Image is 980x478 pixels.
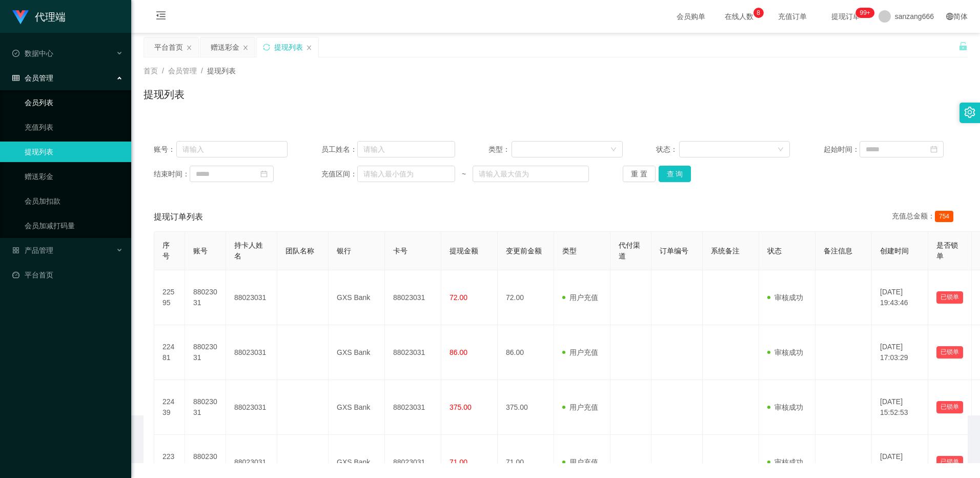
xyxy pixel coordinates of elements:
span: 序号 [162,241,170,260]
button: 重 置 [623,166,656,182]
span: 账号： [154,144,176,155]
i: 图标: unlock [958,42,968,51]
span: 用户充值 [562,458,598,466]
span: 团队名称 [285,247,314,255]
td: 22595 [154,270,185,325]
button: 查 询 [659,166,691,182]
span: 用户充值 [562,293,598,302]
div: 2021 [139,440,972,451]
span: 审核成功 [767,348,803,356]
i: 图标: check-circle-o [12,50,19,57]
img: logo.9652507e.png [12,10,29,25]
i: 图标: appstore-o [12,247,19,254]
span: 数据中心 [12,49,53,57]
span: 产品管理 [12,246,53,254]
button: 已锁单 [936,346,963,358]
span: 充值区间： [321,169,357,180]
td: 72.00 [498,270,554,325]
span: 审核成功 [767,293,803,302]
td: [DATE] 19:43:46 [872,270,928,325]
span: 用户充值 [562,403,598,411]
span: 代付渠道 [619,241,640,260]
a: 会员加减打码量 [25,215,123,236]
span: 状态： [656,144,679,155]
i: 图标: setting [964,107,975,118]
h1: 提现列表 [144,87,185,102]
span: 创建时间 [880,247,909,255]
a: 图标: dashboard平台首页 [12,265,123,285]
span: 账号 [193,247,208,255]
td: 88023031 [385,380,441,435]
i: 图标: global [946,13,953,20]
td: [DATE] 17:03:29 [872,325,928,380]
span: 订单编号 [660,247,688,255]
span: 充值订单 [773,13,812,20]
span: 首页 [144,67,158,75]
span: 是否锁单 [936,241,958,260]
span: 类型： [488,144,512,155]
td: 22481 [154,325,185,380]
td: 88023031 [185,380,226,435]
span: 用户充值 [562,348,598,356]
span: 系统备注 [711,247,740,255]
h1: 代理端 [35,1,66,33]
i: 图标: calendar [930,146,937,153]
span: / [162,67,164,75]
span: ~ [455,169,473,180]
sup: 8 [753,8,764,18]
input: 请输入 [176,141,288,157]
span: 持卡人姓名 [234,241,263,260]
div: 平台首页 [154,37,183,57]
span: 提现金额 [450,247,478,255]
span: 卡号 [393,247,407,255]
i: 图标: down [778,146,784,153]
button: 已锁单 [936,456,963,468]
i: 图标: menu-fold [144,1,178,33]
span: 在线人数 [720,13,759,20]
span: 86.00 [450,348,467,356]
td: 88023031 [385,325,441,380]
td: 88023031 [226,380,277,435]
p: 8 [757,8,760,18]
span: 754 [935,211,953,222]
input: 请输入最小值为 [357,166,455,182]
input: 请输入最大值为 [473,166,589,182]
td: 88023031 [185,270,226,325]
input: 请输入 [357,141,455,157]
td: GXS Bank [329,270,385,325]
span: 员工姓名： [321,144,357,155]
i: 图标: down [610,146,617,153]
td: GXS Bank [329,325,385,380]
div: 充值总金额： [892,211,957,223]
span: 71.00 [450,458,467,466]
i: 图标: sync [263,44,270,51]
span: 备注信息 [824,247,852,255]
td: [DATE] 15:52:53 [872,380,928,435]
button: 已锁单 [936,401,963,413]
span: 变更前金额 [506,247,542,255]
div: 赠送彩金 [211,37,239,57]
span: 提现订单 [826,13,865,20]
button: 已锁单 [936,291,963,304]
i: 图标: table [12,74,19,82]
span: 提现列表 [207,67,236,75]
span: 提现订单列表 [154,211,203,223]
span: 类型 [562,247,577,255]
td: 88023031 [226,325,277,380]
a: 充值列表 [25,117,123,137]
a: 会员列表 [25,92,123,113]
span: 银行 [337,247,351,255]
span: 375.00 [450,403,472,411]
td: 375.00 [498,380,554,435]
td: 22439 [154,380,185,435]
i: 图标: close [306,45,312,51]
sup: 1175 [856,8,874,18]
td: 86.00 [498,325,554,380]
a: 代理端 [12,12,66,21]
span: 结束时间： [154,169,190,180]
i: 图标: close [242,45,249,51]
span: 起始时间： [824,144,860,155]
a: 提现列表 [25,142,123,162]
span: / [201,67,203,75]
span: 审核成功 [767,403,803,411]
